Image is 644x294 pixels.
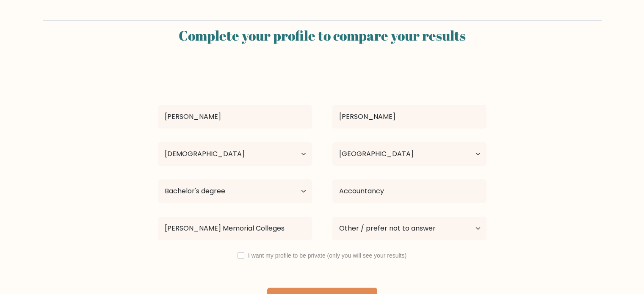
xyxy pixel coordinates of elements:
[158,105,312,129] input: First name
[48,27,597,44] h2: Complete your profile to compare your results
[158,217,312,240] input: Most relevant educational institution
[332,179,486,203] input: What did you study?
[248,252,406,259] label: I want my profile to be private (only you will see your results)
[332,105,486,129] input: Last name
